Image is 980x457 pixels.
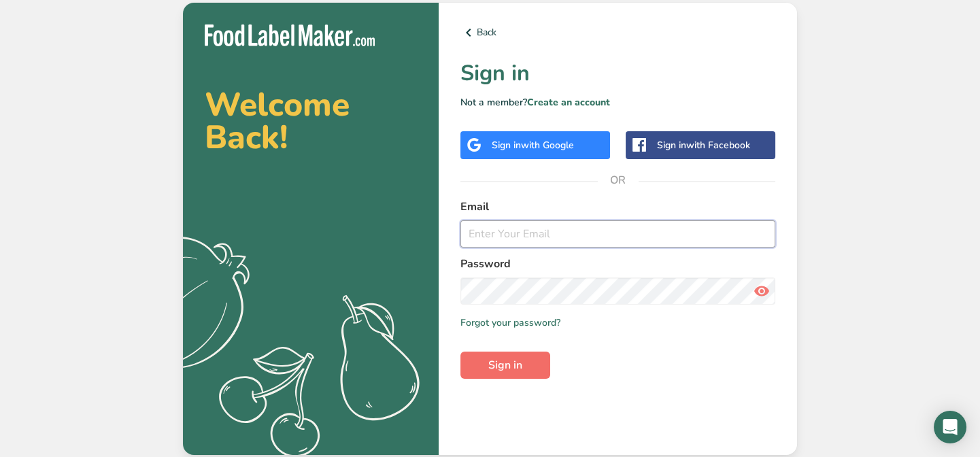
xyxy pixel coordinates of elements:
label: Email [460,199,775,215]
a: Create an account [527,96,610,109]
div: Open Intercom Messenger [934,411,966,443]
a: Forgot your password? [460,316,560,330]
img: Food Label Maker [205,24,375,47]
span: with Google [521,139,574,152]
input: Enter Your Email [460,220,775,248]
span: Sign in [488,357,522,373]
div: Sign in [492,138,574,152]
h2: Welcome Back! [205,88,417,154]
p: Not a member? [460,95,775,109]
h1: Sign in [460,57,775,90]
button: Sign in [460,352,550,379]
span: OR [598,160,639,201]
a: Back [460,24,775,41]
label: Password [460,256,775,272]
div: Sign in [657,138,750,152]
span: with Facebook [686,139,750,152]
